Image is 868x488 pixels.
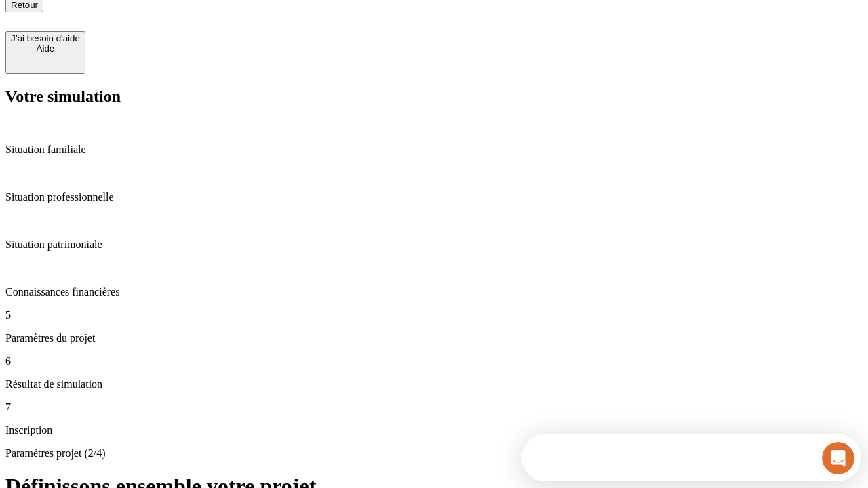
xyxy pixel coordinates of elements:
[11,43,80,54] div: Aide
[5,144,863,156] p: Situation familiale
[5,355,863,367] p: 6
[5,31,85,74] button: J’ai besoin d'aideAide
[5,191,863,203] p: Situation professionnelle
[521,434,861,481] iframe: Intercom live chat discovery launcher
[11,33,80,43] div: J’ai besoin d'aide
[5,447,863,460] p: Paramètres projet (2/4)
[5,424,863,436] p: Inscription
[5,401,863,413] p: 7
[5,286,863,298] p: Connaissances financières
[5,309,863,321] p: 5
[5,87,863,106] h2: Votre simulation
[5,332,863,344] p: Paramètres du projet
[5,378,863,390] p: Résultat de simulation
[822,442,854,474] iframe: Intercom live chat
[5,239,863,251] p: Situation patrimoniale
